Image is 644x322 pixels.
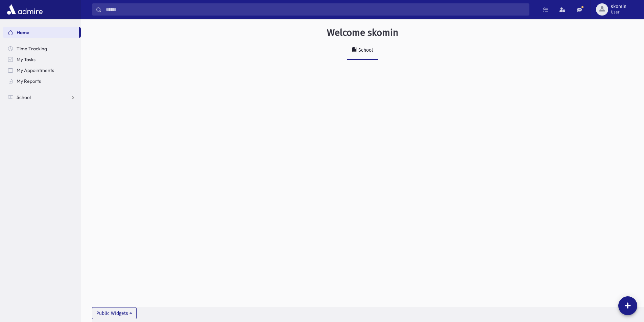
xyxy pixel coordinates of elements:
[347,41,378,60] a: School
[17,78,41,84] span: My Reports
[3,65,81,76] a: My Appointments
[17,67,54,73] span: My Appointments
[3,76,81,86] a: My Reports
[357,47,373,53] div: School
[3,92,81,103] a: School
[611,4,626,9] span: skomin
[3,27,79,38] a: Home
[17,56,35,63] span: My Tasks
[17,94,31,100] span: School
[3,43,81,54] a: Time Tracking
[17,29,29,35] span: Home
[327,27,398,39] h3: Welcome skomin
[611,9,626,15] span: User
[3,54,81,65] a: My Tasks
[92,307,137,319] button: Public Widgets
[5,3,44,16] img: AdmirePro
[102,3,529,16] input: Search
[17,46,47,52] span: Time Tracking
